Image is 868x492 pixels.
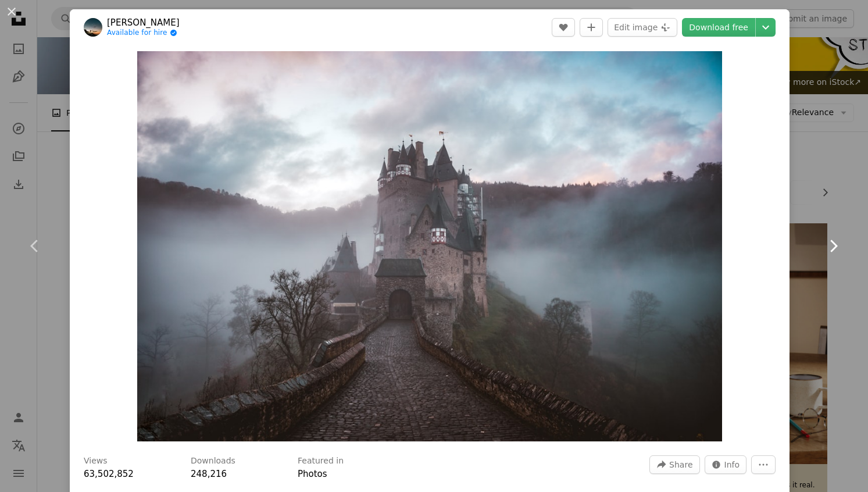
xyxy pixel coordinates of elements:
[84,18,102,37] img: Go to Cederic Vandenberghe's profile
[580,18,603,37] button: Add to Collection
[724,456,740,473] span: Info
[137,51,721,441] button: Zoom in on this image
[191,455,235,467] h3: Downloads
[669,456,692,473] span: Share
[756,18,776,37] button: Choose download size
[84,469,134,479] span: 63,502,852
[649,455,699,474] button: Share this image
[107,17,180,28] a: [PERSON_NAME]
[705,455,747,474] button: Stats about this image
[107,28,180,38] a: Available for hire
[751,455,776,474] button: More Actions
[191,469,227,479] span: 248,216
[84,455,108,467] h3: Views
[552,18,575,37] button: Like
[682,18,755,37] a: Download free
[298,469,327,479] a: Photos
[608,18,677,37] button: Edit image
[137,51,721,441] img: closeup photo of castle with mist
[298,455,344,467] h3: Featured in
[798,190,868,302] a: Next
